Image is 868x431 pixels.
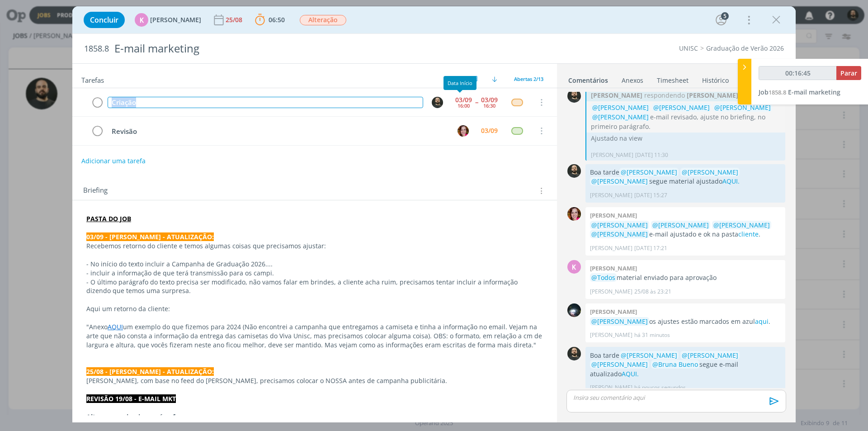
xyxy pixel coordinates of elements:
div: 25/08 [226,17,244,23]
div: Revisão [108,126,449,137]
span: [PERSON_NAME] [150,17,201,23]
span: [DATE] 15:27 [634,191,667,199]
p: [PERSON_NAME] [590,331,632,339]
span: @[PERSON_NAME] [682,168,738,176]
img: P [567,347,581,360]
p: [PERSON_NAME] [590,191,632,199]
span: [DATE] 11:30 [635,151,668,159]
p: [PERSON_NAME] [590,288,632,296]
strong: Alterar no primeiro parágrafo: [86,412,181,421]
a: aqui [755,317,769,326]
p: - No início do texto incluir a Campanha de Graduação 2026.... [86,260,543,269]
div: dialog [72,6,796,422]
a: UNISC [679,44,698,52]
a: Job1858.8E-mail marketing [759,88,840,96]
span: @[PERSON_NAME] [591,221,648,229]
div: 5 [721,12,729,20]
button: K[PERSON_NAME] [135,13,201,27]
div: 03/09 [481,97,498,103]
div: 16:00 [458,103,470,108]
span: @[PERSON_NAME] [714,103,771,112]
button: Adicionar uma tarefa [81,153,146,169]
img: P [567,164,581,178]
span: @[PERSON_NAME] [591,230,648,238]
img: arrow-down.svg [492,76,497,82]
button: Alteração [299,14,347,26]
p: Boa tarde segue material ajustado [590,168,781,186]
strong: 03/09 - [PERSON_NAME] - ATUALIZAÇÃO: [86,232,214,241]
span: [DATE] 17:21 [634,244,667,252]
p: "Anexo um exemplo do que fizemos para 2024 (Não encontrei a campanha que entregamos a camiseta e ... [86,322,543,350]
p: [PERSON_NAME] [591,151,633,159]
button: B [456,124,470,137]
span: @[PERSON_NAME] [592,103,649,112]
span: @Todos [591,273,615,282]
div: 03/09 [481,128,498,134]
img: B [567,207,581,221]
a: AQUI [108,322,123,331]
a: Histórico [702,72,729,85]
span: há 31 minutos [634,331,670,339]
a: Timesheet [656,72,689,85]
a: Graduação de Verão 2026 [706,44,784,52]
div: Criação [108,97,423,108]
strong: 25/08 - [PERSON_NAME] - ATUALIZAÇÃO: [86,367,214,376]
span: Abertas 2/13 [514,76,543,82]
div: 16:30 [483,103,495,108]
p: - incluir a informação de que terá transmissão para os campi. [86,269,543,278]
p: Ajustado na view [591,134,781,142]
div: @@1074572@@ @@1099413@@ @@1092431@@ @@1096106@@ e-mail revisado, ajuste no briefing, no primeiro ... [591,103,781,131]
div: 03/09 [455,97,472,103]
button: P [430,95,444,109]
b: [PERSON_NAME] [590,308,637,316]
p: [PERSON_NAME] [590,244,632,252]
img: P [567,89,581,103]
span: Tarefas [81,74,104,85]
p: - O último parágrafo do texto precisa ser modificado, não vamos falar em brindes, a cliente acha ... [86,278,543,296]
img: G [567,303,581,317]
p: Recebemos retorno do cliente e temos algumas coisas que precisamos ajustar: [86,242,543,251]
button: Concluir [84,12,125,28]
div: K [567,260,581,274]
span: Parar [840,69,857,77]
span: @[PERSON_NAME] [653,103,710,112]
a: PASTA DO JOB [86,214,131,223]
button: 5 [714,13,728,27]
div: K [135,13,148,27]
strong: REVISÃO 19/08 - E-MAIL MKT [86,394,176,403]
span: E-mail marketing [788,88,840,96]
b: [PERSON_NAME] [590,264,637,272]
p: [PERSON_NAME], com base no feed do [PERSON_NAME], precisamos colocar o NOSSA antes de campanha pu... [86,376,543,385]
span: 1858.8 [84,44,109,54]
span: @Bruna Bueno [652,360,698,369]
span: @[PERSON_NAME] [591,317,648,326]
img: B [458,125,469,137]
span: 25/08 às 23:21 [634,288,671,296]
span: 06:50 [269,15,285,24]
span: 1858.8 [769,88,786,96]
a: AQUI. [622,369,639,378]
b: [PERSON_NAME] [590,211,637,219]
span: Briefing [83,185,108,197]
strong: [PERSON_NAME] [591,90,642,100]
span: @[PERSON_NAME] [621,351,677,360]
strong: [PERSON_NAME] [687,90,738,100]
span: @[PERSON_NAME] [591,177,648,185]
a: Comentários [568,72,609,85]
p: Aqui um retorno da cliente: [86,304,543,313]
span: @[PERSON_NAME] [591,360,648,369]
p: os ajustes estão marcados em azul . [590,317,781,326]
span: @[PERSON_NAME] [652,221,709,229]
span: @[PERSON_NAME] [592,113,649,121]
a: cliente [738,230,759,238]
button: Parar [836,66,861,80]
p: e-mail revisado, ajuste no briefing, no primeiro parágrafo. [591,103,781,131]
p: material enviado para aprovação [590,273,781,282]
span: @[PERSON_NAME] [682,351,738,360]
span: @[PERSON_NAME] [713,221,770,229]
div: Anexos [622,76,643,85]
span: Concluir [90,16,118,24]
a: AQUI. [722,177,740,185]
p: e-mail ajustado e ok na pasta . [590,221,781,239]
